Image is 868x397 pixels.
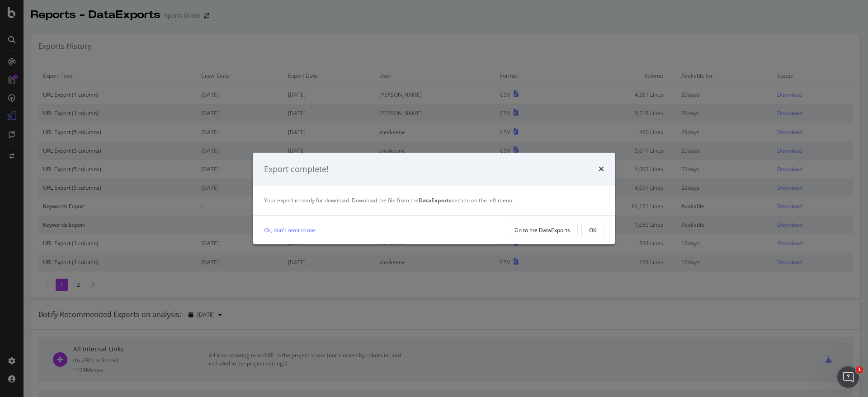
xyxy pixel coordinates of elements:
[837,366,859,388] iframe: Intercom live chat
[264,163,329,175] div: Export complete!
[581,223,604,237] button: OK
[419,196,452,204] strong: DataExports
[514,226,570,234] div: Go to the DataExports
[264,196,604,204] div: Your export is ready for download. Download the file from the
[264,225,315,235] a: Ok, don't remind me
[419,196,514,204] span: section on the left menu.
[253,153,615,245] div: modal
[856,366,863,374] span: 1
[507,223,578,237] button: Go to the DataExports
[599,163,604,175] div: times
[589,226,596,234] div: OK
